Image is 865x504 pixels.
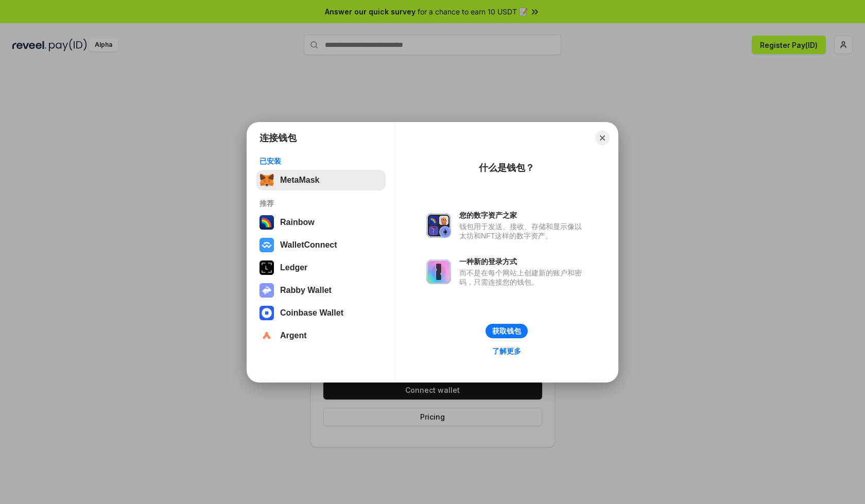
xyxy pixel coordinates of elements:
[595,131,610,145] button: Close
[486,324,528,338] button: 获取钱包
[259,306,274,320] img: svg+xml,%3Csvg%20width%3D%2228%22%20height%3D%2228%22%20viewBox%3D%220%200%2028%2028%22%20fill%3D...
[259,215,274,230] img: svg+xml,%3Csvg%20width%3D%22120%22%20height%3D%22120%22%20viewBox%3D%220%200%20120%20120%22%20fil...
[280,331,307,340] div: Argent
[256,170,386,190] button: MetaMask
[259,328,274,343] img: svg+xml,%3Csvg%20width%3D%2228%22%20height%3D%2228%22%20viewBox%3D%220%200%2028%2028%22%20fill%3D...
[259,132,297,144] h1: 连接钱包
[486,344,527,358] a: 了解更多
[459,257,587,266] div: 一种新的登录方式
[259,199,383,208] div: 推荐
[492,326,521,336] div: 获取钱包
[459,211,587,220] div: 您的数字资产之家
[256,280,386,301] button: Rabby Wallet
[259,173,274,187] img: svg+xml,%3Csvg%20fill%3D%22none%22%20height%3D%2233%22%20viewBox%3D%220%200%2035%2033%22%20width%...
[492,346,521,356] div: 了解更多
[256,212,386,233] button: Rainbow
[280,263,307,272] div: Ledger
[459,222,587,240] div: 钱包用于发送、接收、存储和显示像以太坊和NFT这样的数字资产。
[280,308,343,318] div: Coinbase Wallet
[459,268,587,287] div: 而不是在每个网站上创建新的账户和密码，只需连接您的钱包。
[479,162,534,174] div: 什么是钱包？
[259,238,274,252] img: svg+xml,%3Csvg%20width%3D%2228%22%20height%3D%2228%22%20viewBox%3D%220%200%2028%2028%22%20fill%3D...
[280,240,337,250] div: WalletConnect
[256,303,386,323] button: Coinbase Wallet
[256,235,386,255] button: WalletConnect
[259,157,383,166] div: 已安装
[256,325,386,346] button: Argent
[426,213,451,238] img: svg+xml,%3Csvg%20xmlns%3D%22http%3A%2F%2Fwww.w3.org%2F2000%2Fsvg%22%20fill%3D%22none%22%20viewBox...
[259,283,274,298] img: svg+xml,%3Csvg%20xmlns%3D%22http%3A%2F%2Fwww.w3.org%2F2000%2Fsvg%22%20fill%3D%22none%22%20viewBox...
[256,257,386,278] button: Ledger
[426,259,451,284] img: svg+xml,%3Csvg%20xmlns%3D%22http%3A%2F%2Fwww.w3.org%2F2000%2Fsvg%22%20fill%3D%22none%22%20viewBox...
[280,218,315,227] div: Rainbow
[280,286,332,295] div: Rabby Wallet
[280,176,319,185] div: MetaMask
[259,260,274,275] img: svg+xml,%3Csvg%20xmlns%3D%22http%3A%2F%2Fwww.w3.org%2F2000%2Fsvg%22%20width%3D%2228%22%20height%3...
